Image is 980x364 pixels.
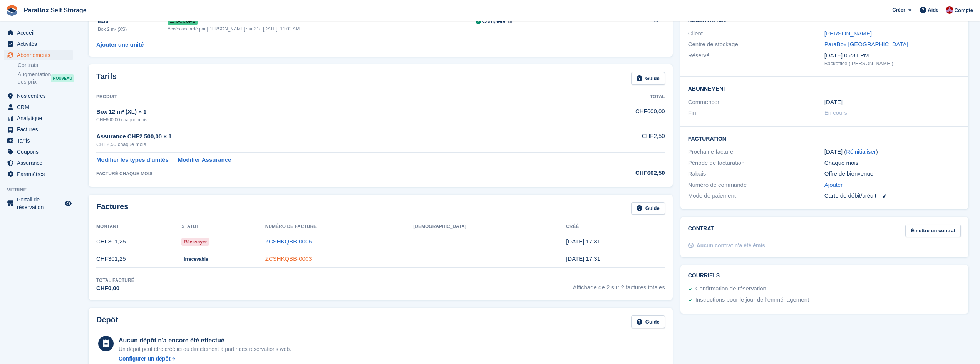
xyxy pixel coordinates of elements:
a: Ajouter [824,181,843,190]
div: [DATE] 05:31 PM [824,51,961,60]
div: Complete [482,17,506,25]
div: Total facturé [96,277,134,284]
td: CHF600,00 [563,103,665,127]
h2: Abonnement [688,84,961,92]
div: [DATE] ( ) [824,148,961,156]
h2: Factures [96,202,128,215]
a: menu [4,113,73,124]
a: menu [4,146,73,157]
h2: Contrat [688,225,714,237]
div: Rabais [688,169,824,178]
a: Modifier les types d'unités [96,156,169,164]
h2: Dépôt [96,315,118,328]
time: 2025-08-03 15:31:34 UTC [566,238,600,245]
div: Confirmation de réservation [695,284,766,294]
th: Créé [566,221,665,233]
div: Configurer un dépôt [119,355,171,363]
div: CHF2,50 chaque mois [96,141,563,148]
a: Guide [631,315,665,328]
a: Réinitialiser [846,148,876,155]
span: Abonnements [17,50,63,60]
a: Ajouter une unité [96,40,144,49]
td: CHF301,25 [96,250,181,268]
div: Chaque mois [824,159,961,168]
a: Modifier Assurance [178,156,231,164]
time: 2025-07-03 15:31:17 UTC [566,255,600,262]
div: Mode de paiement [688,191,824,200]
a: menu [4,124,73,135]
span: Analytique [17,113,63,124]
span: Créer [892,6,905,14]
a: menu [4,158,73,168]
a: menu [4,135,73,146]
h2: Facturation [688,134,961,142]
div: Client [688,29,824,38]
span: Occupé [168,17,198,25]
span: Paramètres [17,169,63,179]
div: NOUVEAU [51,74,74,82]
div: Aucun contrat n'a été émis [697,242,765,250]
span: Vitrine [7,186,77,194]
div: CHF600,00 chaque mois [96,116,563,123]
span: Tarifs [17,135,63,146]
a: menu [4,39,73,49]
th: Statut [181,221,265,233]
span: Réessayer [181,238,209,246]
a: ParaBox [GEOGRAPHIC_DATA] [824,41,908,47]
a: Guide [631,202,665,215]
div: Box 12 m² (XL) × 1 [96,107,563,116]
img: stora-icon-8386f47178a22dfd0bd8f6a31ec36ba5ce8667c1dd55bd0f319d3a0aa187defe.svg [6,5,18,16]
span: CRM [17,102,63,112]
a: Émettre un contrat [905,225,961,237]
span: Factures [17,124,63,135]
span: Coupons [17,146,63,157]
span: En cours [824,109,847,116]
a: menu [4,169,73,179]
div: CHF0,00 [96,284,134,293]
span: Accueil [17,27,63,38]
img: icon-info-grey-7440780725fd019a000dd9b08b2336e03edf1995a4989e88bcd33f0948082b44.svg [508,19,512,23]
div: Fin [688,109,824,117]
div: Box 2 m² (XS) [98,26,168,33]
th: Total [563,91,665,103]
time: 2025-07-02 23:00:00 UTC [824,98,843,107]
div: Backoffice ([PERSON_NAME]) [824,60,961,67]
div: Centre de stockage [688,40,824,49]
div: Instructions pour le jour de l'emménagement [695,295,809,305]
a: ZCSHKQBB-0003 [265,255,312,262]
div: Prochaine facture [688,148,824,156]
div: Aucun dépôt n'a encore été effectué [119,336,291,345]
span: Assurance [17,158,63,168]
a: menu [4,50,73,60]
span: Activités [17,39,63,49]
div: Assurance CHF2 500,00 × 1 [96,132,563,141]
span: Irrecevable [181,255,210,263]
h2: Courriels [688,273,961,279]
div: Réservé [688,51,824,67]
div: FACTURÉ CHAQUE MOIS [96,170,563,177]
a: menu [4,27,73,38]
a: Contrats [18,62,73,69]
th: Numéro de facture [265,221,414,233]
a: menu [4,91,73,101]
div: B53 [98,17,168,26]
span: Nos centres [17,91,63,101]
a: Guide [631,72,665,85]
div: Période de facturation [688,159,824,168]
div: Carte de débit/crédit [824,191,961,200]
th: [DEMOGRAPHIC_DATA] [413,221,566,233]
img: Yan Grandjean [946,6,953,14]
a: menu [4,196,73,211]
span: Aide [928,6,938,14]
span: Portail de réservation [17,196,63,211]
a: Boutique d'aperçu [64,199,73,208]
a: ParaBox Self Storage [21,4,90,17]
a: Augmentation des prix NOUVEAU [18,70,73,86]
span: Augmentation des prix [18,71,51,86]
div: CHF602,50 [563,169,665,178]
span: Affichage de 2 sur 2 factures totales [573,277,665,293]
div: Numéro de commande [688,181,824,190]
th: Produit [96,91,563,103]
a: menu [4,102,73,112]
p: Un dépôt peut être créé ici ou directement à partir des réservations web. [119,345,291,353]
